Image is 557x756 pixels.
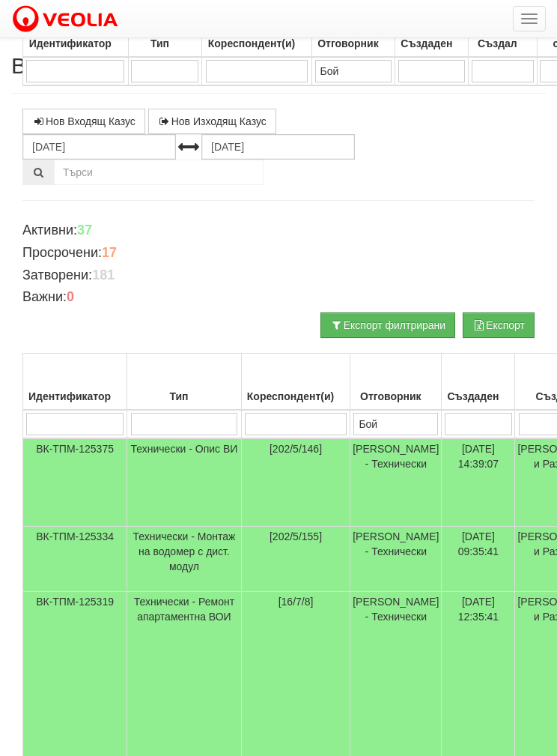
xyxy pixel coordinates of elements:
td: Технически - Монтаж на водомер с дист. модул [127,527,242,592]
b: 181 [92,267,115,282]
td: Технически - Опис ВИ [127,438,242,527]
div: Идентификатор [25,386,124,407]
h4: Активни: [22,223,535,238]
span: [16/7/8] [278,596,314,608]
h4: Просрочени: [22,246,535,261]
span: [202/5/155] [270,530,322,542]
b: 0 [67,289,74,304]
td: [DATE] 14:39:07 [442,438,515,527]
div: Тип [131,33,200,54]
div: Идентификатор [25,33,126,54]
div: Създаден [444,386,512,407]
div: Кореспондент(и) [204,33,308,54]
td: [PERSON_NAME] - Технически [350,438,442,527]
h4: Затворени: [22,268,535,283]
th: Отговорник: No sort applied, activate to apply an ascending sort [350,354,442,411]
div: Създал [471,33,534,54]
img: VeoliaLogo.png [11,4,125,35]
b: 37 [77,223,92,238]
th: Създаден: No sort applied, activate to apply an ascending sort [442,354,515,411]
th: Кореспондент(и): No sort applied, activate to apply an ascending sort [241,354,350,411]
td: ВК-ТПМ-125375 [23,438,127,527]
input: Търсене по Идентификатор, Бл/Вх/Ап, Тип, Описание, Моб. Номер, Имейл, Файл, Коментар, [54,160,264,185]
td: [PERSON_NAME] - Технически [350,527,442,592]
button: Експорт [463,312,535,338]
div: Отговорник [353,386,439,407]
td: [DATE] 09:35:41 [442,527,515,592]
b: 17 [102,245,117,260]
th: Тип: No sort applied, activate to apply an ascending sort [127,354,242,411]
div: Отговорник [314,33,393,54]
h4: Важни: [22,290,535,305]
td: ВК-ТПМ-125334 [23,527,127,592]
th: Идентификатор: No sort applied, activate to apply an ascending sort [23,354,127,411]
a: Нов Входящ Казус [22,109,145,134]
button: Експорт филтрирани [320,312,455,338]
div: Кореспондент(и) [244,386,347,407]
h2: Всички Казуси [11,53,546,78]
div: Създаден [398,33,466,54]
span: [202/5/146] [270,443,322,455]
div: Тип [130,386,239,407]
a: Нов Изходящ Казус [148,109,276,134]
